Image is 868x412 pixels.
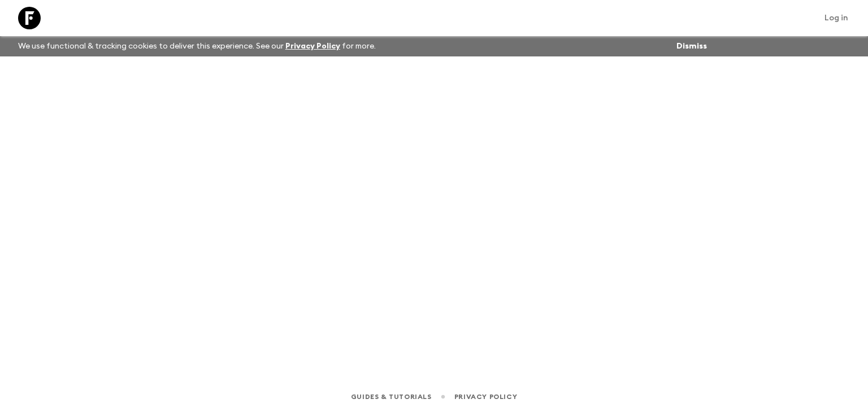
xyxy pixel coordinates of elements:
p: We use functional & tracking cookies to deliver this experience. See our for more. [14,36,380,56]
a: Guides & Tutorials [351,391,432,403]
a: Privacy Policy [285,42,340,50]
button: Dismiss [674,38,710,54]
a: Privacy Policy [454,391,517,403]
a: Log in [818,10,854,26]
